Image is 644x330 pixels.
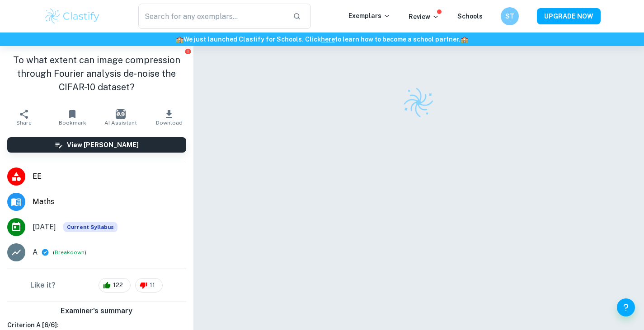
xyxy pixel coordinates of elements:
span: Download [156,120,183,126]
a: here [321,36,335,43]
button: Download [145,105,193,130]
h6: Like it? [30,280,56,291]
h6: We just launched Clastify for Schools. Click to learn how to become a school partner. [2,34,642,44]
div: 122 [99,278,131,293]
button: ST [501,7,519,25]
p: Exemplars [348,11,390,21]
button: AI Assistant [97,105,145,130]
h1: To what extent can image compression through Fourier analysis de-noise the CIFAR-10 dataset? [7,53,186,94]
span: 122 [108,281,128,290]
img: Clastify logo [44,7,101,25]
button: Breakdown [55,248,85,256]
div: This exemplar is based on the current syllabus. Feel free to refer to it for inspiration/ideas wh... [63,222,118,232]
button: Report issue [185,48,192,55]
span: EE [33,171,186,182]
span: Current Syllabus [63,222,118,232]
button: Help and Feedback [617,298,635,316]
button: UPGRADE NOW [537,8,601,24]
span: AI Assistant [104,120,137,126]
span: ( ) [53,248,86,257]
input: Search for any exemplars... [138,4,286,29]
div: 11 [135,278,163,293]
h6: Examiner's summary [4,306,190,316]
h6: Criterion A [ 6 / 6 ]: [7,320,186,330]
span: Maths [33,196,186,207]
span: Bookmark [59,120,86,126]
h6: ST [504,11,515,21]
p: A [33,247,38,258]
p: Review [409,12,439,22]
button: Bookmark [48,105,97,130]
img: Clastify logo [400,84,437,121]
span: [DATE] [33,222,56,232]
span: 🏫 [461,36,468,43]
a: Schools [457,13,483,20]
button: View [PERSON_NAME] [7,137,186,153]
h6: View [PERSON_NAME] [67,140,139,150]
span: 11 [145,281,160,290]
span: Share [16,120,32,126]
img: AI Assistant [116,109,126,119]
span: 🏫 [176,36,183,43]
